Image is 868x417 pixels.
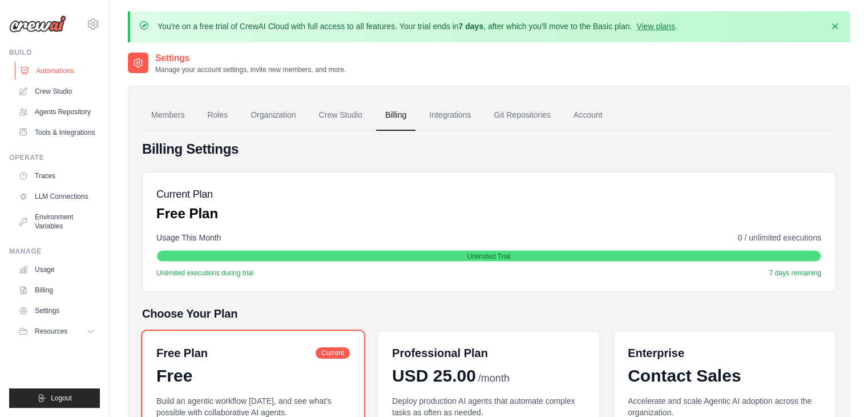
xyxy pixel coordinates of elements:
[14,302,100,320] a: Settings
[14,103,100,121] a: Agents Repository
[9,48,100,57] div: Build
[636,22,675,31] a: View plans
[14,167,100,185] a: Traces
[769,268,821,278] span: 7 days remaining
[9,153,100,162] div: Operate
[156,345,208,361] h6: Free Plan
[198,100,237,131] a: Roles
[155,51,346,65] h2: Settings
[485,100,560,131] a: Git Repositories
[142,140,835,158] h4: Billing Settings
[14,208,100,235] a: Environment Variables
[9,388,100,408] button: Logout
[156,366,350,386] div: Free
[392,345,488,361] h6: Professional Plan
[156,186,218,202] h5: Current Plan
[156,205,218,223] p: Free Plan
[14,187,100,206] a: LLM Connections
[35,327,67,336] span: Resources
[564,100,612,131] a: Account
[9,15,66,33] img: Logo
[14,82,100,101] a: Crew Studio
[14,123,100,142] a: Tools & Integrations
[478,371,510,386] span: /month
[241,100,305,131] a: Organization
[9,247,100,256] div: Manage
[142,100,193,131] a: Members
[376,100,415,131] a: Billing
[628,366,821,386] div: Contact Sales
[310,100,372,131] a: Crew Studio
[458,22,483,31] strong: 7 days
[51,394,72,403] span: Logout
[420,100,480,131] a: Integrations
[156,232,221,243] span: Usage This Month
[158,21,677,32] p: You're on a free trial of CrewAI Cloud with full access to all features. Your trial ends in , aft...
[467,252,510,261] span: Unlimited Trial
[14,260,100,279] a: Usage
[628,345,821,361] h6: Enterprise
[15,62,101,80] a: Automations
[142,306,835,322] h5: Choose Your Plan
[392,366,476,386] span: USD 25.00
[738,232,821,243] span: 0 / unlimited executions
[14,322,100,340] button: Resources
[14,281,100,299] a: Billing
[156,268,253,278] span: Unlimited executions during trial
[316,347,350,359] span: Current
[155,65,346,74] p: Manage your account settings, invite new members, and more.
